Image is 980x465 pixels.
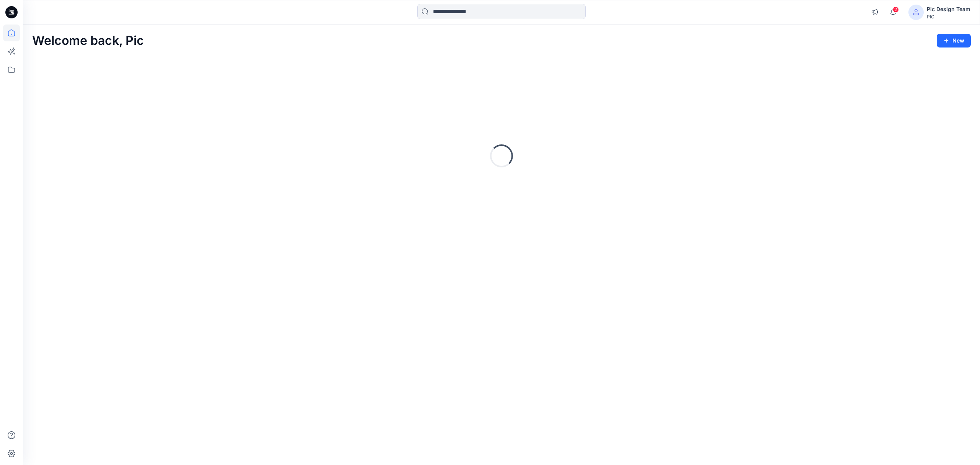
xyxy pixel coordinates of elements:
div: Pic Design Team [927,5,970,14]
div: PIC [927,14,970,20]
h2: Welcome back, Pic [32,34,144,48]
span: 2 [893,7,899,13]
button: New [937,34,971,47]
svg: avatar [913,9,919,15]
